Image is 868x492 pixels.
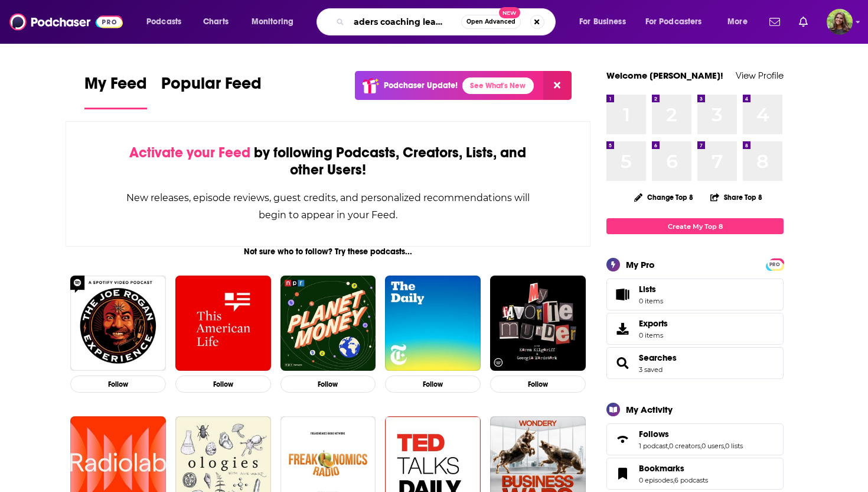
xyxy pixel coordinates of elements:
a: Exports [606,313,784,345]
span: New [499,7,520,18]
span: , [700,442,701,450]
a: 3 saved [639,365,663,374]
span: Logged in as reagan34226 [827,9,853,35]
span: Lists [611,286,634,303]
span: Lists [639,284,656,294]
button: open menu [638,12,719,31]
a: 0 episodes [639,476,673,484]
a: PRO [768,260,782,268]
img: The Joe Rogan Experience [70,276,166,371]
button: Share Top 8 [710,186,763,209]
button: Follow [490,376,586,393]
span: Searches [606,347,784,379]
span: Exports [611,321,634,337]
button: Follow [280,376,376,393]
img: The Daily [385,276,481,371]
a: Create My Top 8 [606,218,784,234]
span: Bookmarks [606,458,784,490]
a: Follows [639,429,743,439]
button: open menu [571,12,641,31]
span: More [727,14,748,30]
div: Not sure who to follow? Try these podcasts... [66,247,590,257]
a: Welcome [PERSON_NAME]! [606,70,723,81]
a: Bookmarks [639,463,708,474]
span: Follows [606,423,784,455]
input: Search podcasts, credits, & more... [349,12,461,31]
span: Exports [639,318,668,329]
img: This American Life [175,276,271,371]
a: My Feed [84,73,147,109]
img: User Profile [827,9,853,35]
span: , [724,442,725,450]
p: Podchaser Update! [384,80,458,90]
a: 0 creators [669,442,700,450]
button: Follow [70,376,166,393]
div: My Pro [626,259,655,270]
img: My Favorite Murder with Karen Kilgariff and Georgia Hardstark [490,276,586,371]
button: open menu [719,12,762,31]
span: For Business [579,14,626,30]
span: 0 items [639,331,668,339]
a: Popular Feed [161,73,262,109]
span: For Podcasters [645,14,702,30]
button: Change Top 8 [627,190,700,205]
a: Lists [606,279,784,310]
button: open menu [138,12,197,31]
span: Activate your Feed [129,144,250,161]
span: Monitoring [252,14,293,30]
a: Searches [611,355,634,371]
a: Charts [195,12,236,31]
button: Follow [385,376,481,393]
span: Open Advanced [466,19,515,25]
span: , [668,442,669,450]
a: Show notifications dropdown [794,12,812,32]
a: 6 podcasts [674,476,708,484]
a: 1 podcast [639,442,668,450]
button: Follow [175,376,271,393]
span: , [673,476,674,484]
span: Bookmarks [639,463,684,474]
a: See What's New [462,77,534,94]
img: Podchaser - Follow, Share and Rate Podcasts [9,11,123,33]
span: Popular Feed [161,73,262,101]
button: open menu [243,12,309,31]
div: by following Podcasts, Creators, Lists, and other Users! [125,144,531,179]
a: 0 users [701,442,724,450]
a: Follows [611,431,634,448]
a: Searches [639,352,677,363]
span: My Feed [84,73,147,101]
span: 0 items [639,297,663,305]
a: Show notifications dropdown [765,12,785,32]
span: Follows [639,429,669,439]
a: View Profile [736,70,784,81]
a: Bookmarks [611,465,634,482]
img: Planet Money [280,276,376,371]
span: PRO [768,260,782,269]
button: Open AdvancedNew [461,15,521,29]
div: New releases, episode reviews, guest credits, and personalized recommendations will begin to appe... [125,189,531,224]
div: My Activity [626,404,673,415]
div: Search podcasts, credits, & more... [328,8,567,35]
span: Charts [203,14,229,30]
a: 0 lists [725,442,743,450]
span: Podcasts [146,14,181,30]
button: Show profile menu [827,9,853,35]
span: Lists [639,284,663,294]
